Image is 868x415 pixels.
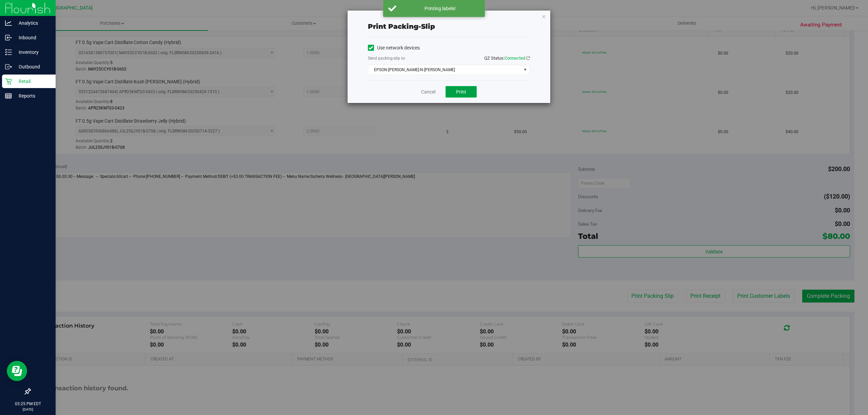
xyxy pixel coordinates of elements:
a: Cancel [421,88,435,96]
span: Print packing-slip [368,22,435,30]
inline-svg: Retail [5,78,12,85]
inline-svg: Reports [5,92,12,99]
label: Send packing-slip to: [368,55,406,61]
inline-svg: Inbound [5,34,12,41]
button: Print [446,86,477,98]
div: Printing labels! [400,5,480,12]
p: Inbound [12,34,53,42]
inline-svg: Outbound [5,63,12,70]
label: Use network devices [368,44,420,51]
p: [DATE] [3,407,53,412]
p: Inventory [12,48,53,56]
inline-svg: Analytics [5,20,12,26]
iframe: Resource center [7,361,27,381]
inline-svg: Inventory [5,49,12,56]
span: Connected [505,56,525,61]
span: Print [456,89,466,95]
p: 03:25 PM EDT [3,401,53,407]
span: EPSON-[PERSON_NAME]-N-[PERSON_NAME] [368,65,521,75]
span: QZ Status: [484,56,530,61]
p: Reports [12,92,53,100]
p: Outbound [12,63,53,71]
p: Retail [12,77,53,85]
p: Analytics [12,19,53,27]
span: select [521,65,529,75]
